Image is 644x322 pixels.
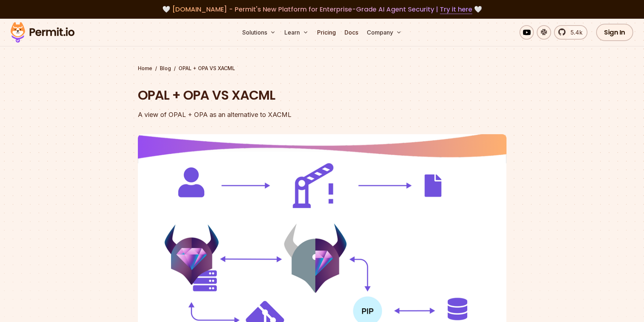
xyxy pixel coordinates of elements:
[364,25,405,40] button: Company
[138,86,414,104] h1: OPAL + OPA VS XACML
[138,65,152,72] a: Home
[17,4,627,14] div: 🤍 🤍
[160,65,171,72] a: Blog
[440,5,472,14] a: Try it here
[138,65,506,72] div: / /
[172,5,472,14] span: [DOMAIN_NAME] - Permit's New Platform for Enterprise-Grade AI Agent Security |
[282,25,311,40] button: Learn
[566,28,582,37] span: 5.4k
[342,25,361,40] a: Docs
[596,24,633,41] a: Sign In
[239,25,279,40] button: Solutions
[554,25,587,40] a: 5.4k
[138,110,414,120] div: A view of OPAL + OPA as an alternative to XACML
[7,20,78,45] img: Permit logo
[314,25,339,40] a: Pricing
